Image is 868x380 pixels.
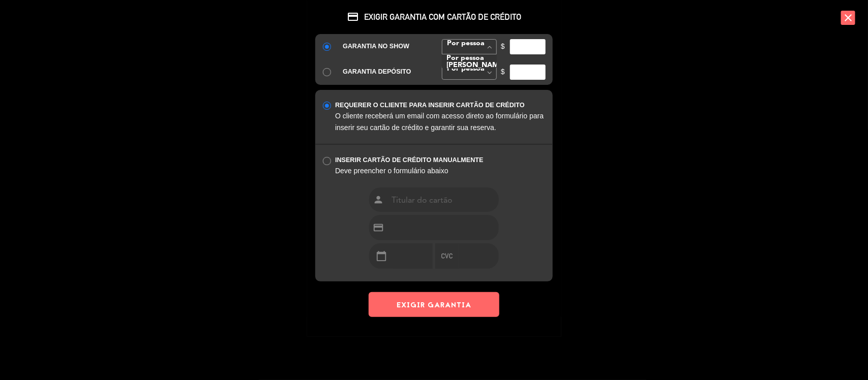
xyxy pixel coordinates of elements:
div: Deve preencher o formulário abaixo [335,165,545,177]
div: O cliente receberá um email com acesso direto ao formulário para inserir seu cartão de crédito e ... [335,110,545,134]
button: EXIGIR GARANTIA [369,292,499,317]
div: REQUERER O CLIENTE PARA INSERIR CARTÃO DE CRÉDITO [335,100,545,111]
div: GARANTIA DEPÓSITO [343,67,426,77]
i: credit_card [347,11,359,23]
div: INSERIR CARTÃO DE CRÉDITO MANUALMENTE [335,155,545,166]
span: EXIGIR GARANTIA COM CARTÃO DE CRÉDITO [315,11,552,23]
div: GARANTIA NO SHOW [343,41,426,52]
span: $ [501,66,505,78]
i: close [841,11,855,25]
a: [PERSON_NAME] fixo [442,61,497,69]
span: $ [501,41,505,52]
span: Por pessoa [445,65,485,72]
span: Por pessoa [445,40,485,47]
a: Por pessoa [442,54,497,61]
